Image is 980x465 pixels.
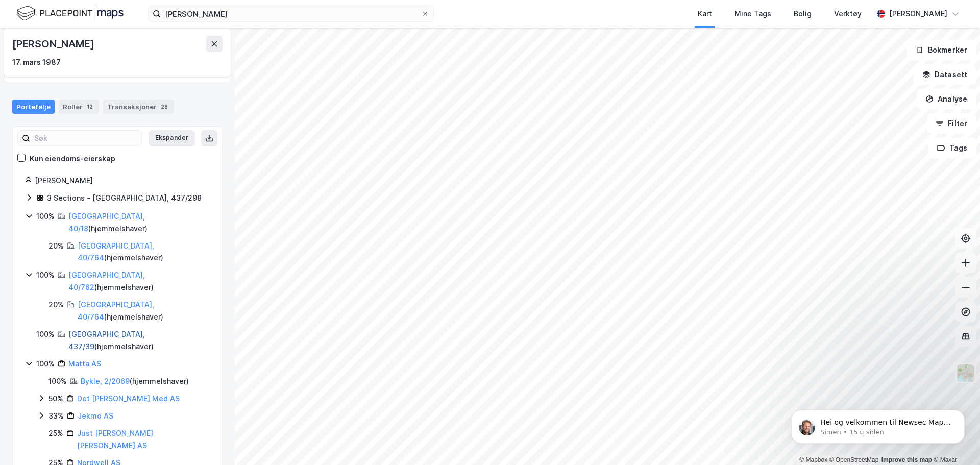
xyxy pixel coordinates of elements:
a: [GEOGRAPHIC_DATA], 40/762 [68,271,145,291]
div: 100% [36,269,55,281]
div: 20% [48,299,64,311]
div: 100% [48,375,67,387]
div: 100% [36,210,55,223]
a: Improve this map [881,456,932,463]
div: ( hjemmelshaver ) [81,375,189,387]
button: Tags [928,138,976,158]
a: Jekmo AS [78,411,113,420]
div: [PERSON_NAME] [889,8,947,20]
div: ( hjemmelshaver ) [68,210,210,235]
div: [PERSON_NAME] [12,36,96,52]
div: ( hjemmelshaver ) [78,240,210,264]
div: Portefølje [12,100,55,114]
div: Transaksjoner [103,100,174,114]
div: 25% [48,427,63,439]
div: 12 [85,102,95,112]
div: 50% [48,393,63,405]
div: ( hjemmelshaver ) [68,269,210,293]
a: Matta AS [68,359,101,368]
input: Søk på adresse, matrikkel, gårdeiere, leietakere eller personer [161,6,421,21]
div: Mine Tags [734,8,771,20]
div: 3 Sections - [GEOGRAPHIC_DATA], 437/298 [47,192,202,204]
a: Just [PERSON_NAME] [PERSON_NAME] AS [77,429,153,450]
div: 100% [36,358,55,370]
button: Datasett [914,64,976,85]
a: [GEOGRAPHIC_DATA], 40/18 [68,212,145,233]
div: ( hjemmelshaver ) [68,328,210,353]
div: 17. mars 1987 [12,56,61,68]
div: Kun eiendoms-eierskap [30,153,115,165]
div: Kart [698,8,712,20]
div: Verktøy [834,8,862,20]
div: [PERSON_NAME] [35,175,210,187]
a: [GEOGRAPHIC_DATA], 40/764 [78,300,154,321]
div: 33% [48,410,64,422]
a: Det [PERSON_NAME] Med AS [77,394,180,403]
iframe: Intercom notifications melding [776,388,980,460]
button: Filter [927,113,976,134]
div: 20% [48,240,64,252]
div: 28 [159,102,170,112]
a: [GEOGRAPHIC_DATA], 437/39 [68,330,145,351]
a: [GEOGRAPHIC_DATA], 40/764 [78,241,154,262]
img: Z [956,363,975,383]
a: Mapbox [799,456,827,463]
div: Roller [59,100,99,114]
a: OpenStreetMap [829,456,879,463]
div: 100% [36,328,55,340]
input: Søk [30,131,142,146]
a: Bykle, 2/2069 [81,377,130,385]
button: Bokmerker [907,40,976,60]
div: ( hjemmelshaver ) [78,299,210,323]
div: Bolig [794,8,812,20]
button: Ekspander [149,130,195,146]
img: logo.f888ab2527a4732fd821a326f86c7f29.svg [16,5,124,22]
button: Analyse [917,89,976,109]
